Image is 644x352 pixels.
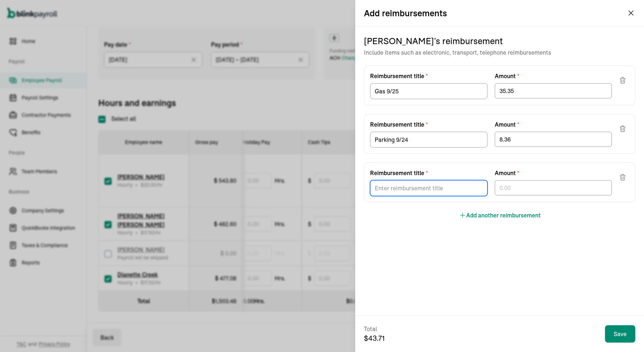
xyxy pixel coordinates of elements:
span: 43.71 [368,334,385,343]
label: Amount [495,72,612,80]
label: Reimbursement title [370,120,488,129]
input: Reimbursement title [370,180,488,196]
span: $ [364,333,385,343]
span: [PERSON_NAME] [364,35,434,47]
input: 0.00 [495,180,612,195]
label: Reimbursement title [370,72,488,80]
span: Total [364,325,385,333]
p: Include items such as electronic, transport, telephone reimbursements [364,48,635,57]
button: Add another reimbursement [459,211,541,220]
button: Save [605,325,635,343]
input: Reimbursement title [370,83,488,99]
h2: Add reimbursements [364,7,447,19]
h4: ’s reimbursement [364,35,635,47]
input: 0.00 [495,132,612,147]
label: Amount [495,169,612,177]
input: 0.00 [495,83,612,98]
label: Amount [495,120,612,129]
label: Reimbursement title [370,169,488,177]
input: Reimbursement title [370,132,488,148]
